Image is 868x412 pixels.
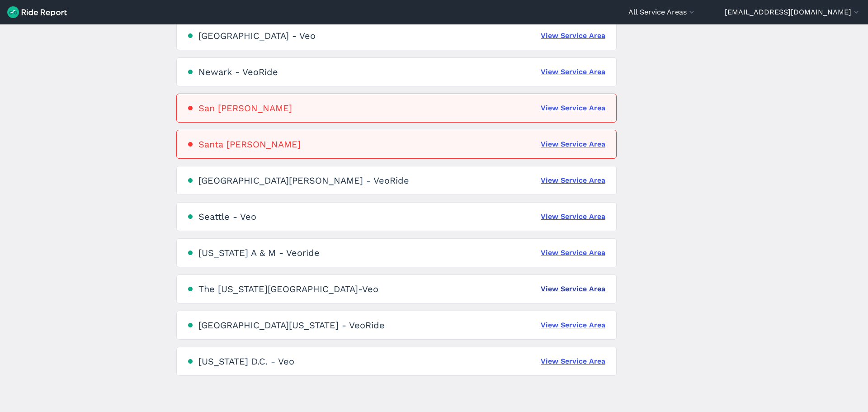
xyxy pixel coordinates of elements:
button: [EMAIL_ADDRESS][DOMAIN_NAME] [725,7,861,18]
div: Santa [PERSON_NAME] [198,139,301,150]
div: [US_STATE] D.C. - Veo [198,356,294,367]
div: The [US_STATE][GEOGRAPHIC_DATA]-Veo [198,284,378,294]
button: All Service Areas [628,7,696,18]
div: Seattle - Veo [198,211,256,222]
a: View Service Area [541,356,605,367]
a: View Service Area [541,175,605,186]
a: View Service Area [541,320,605,331]
a: View Service Area [541,284,605,294]
div: Newark - VeoRide [198,66,278,77]
div: [GEOGRAPHIC_DATA][PERSON_NAME] - VeoRide [198,175,409,186]
a: View Service Area [541,103,605,114]
a: View Service Area [541,211,605,222]
a: View Service Area [541,66,605,77]
div: [GEOGRAPHIC_DATA][US_STATE] - VeoRide [198,320,385,331]
img: Ride Report [7,6,67,18]
div: [US_STATE] A & M - Veoride [198,247,320,258]
div: San [PERSON_NAME] [198,103,292,114]
a: View Service Area [541,139,605,150]
a: View Service Area [541,30,605,41]
div: [GEOGRAPHIC_DATA] - Veo [198,30,316,41]
a: View Service Area [541,247,605,258]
